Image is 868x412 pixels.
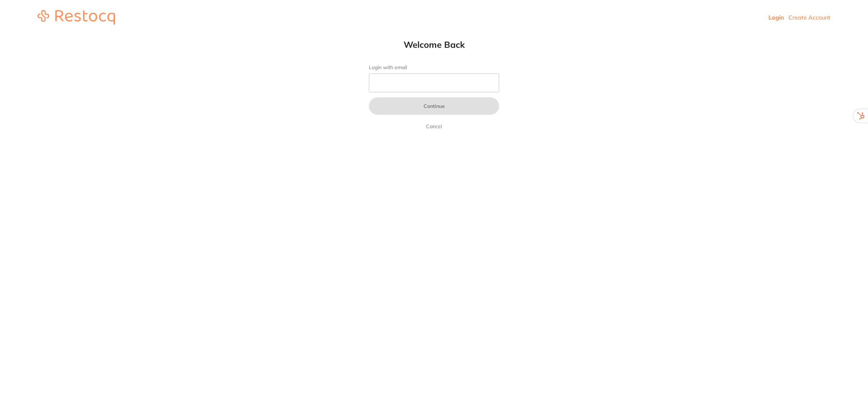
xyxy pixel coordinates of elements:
[425,122,443,131] a: Cancel
[369,64,499,71] label: Login with email
[354,39,514,50] h1: Welcome Back
[369,97,499,115] button: Continue
[769,14,784,21] a: Login
[38,10,115,25] img: restocq_logo.svg
[788,14,830,21] a: Create Account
